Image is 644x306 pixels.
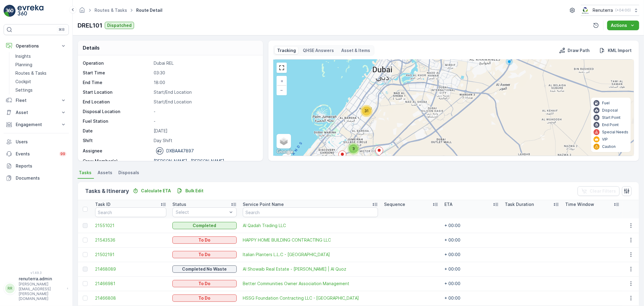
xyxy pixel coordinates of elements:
p: Completed No Waste [182,266,227,272]
div: 3 [348,143,360,155]
span: 3 [352,146,355,151]
p: Special Needs [602,130,628,135]
p: Fuel [602,101,610,106]
a: Better Communities Owner Association Management [243,281,378,287]
p: Events [16,151,56,157]
p: Tasks & Itinerary [85,187,129,195]
a: Al Showaib Real Estate - Tarish Camp | Al Quoz [243,266,378,272]
p: ( +04:00 ) [615,8,631,13]
p: End Point [602,122,619,127]
a: HAPPY HOME BUILDING CONTRACTING LLC [243,237,378,243]
p: QHSE Answers [303,47,334,54]
span: − [280,87,283,93]
a: Cockpit [13,77,69,86]
span: v 1.49.3 [4,271,69,275]
p: To Do [198,281,210,287]
p: Calculate ETA [141,188,171,194]
span: HSSG Foundation Contracting LLC - [GEOGRAPHIC_DATA] [243,295,378,301]
p: Date [83,128,151,134]
a: 21502191 [95,252,166,258]
a: Italian Planters L.L.C - Dubai Production City [243,252,378,258]
button: Renuterra(+04:00) [581,5,639,16]
a: Insights [13,52,69,60]
td: + 00:00 [441,291,502,305]
p: - [154,109,257,115]
p: Documents [16,175,66,181]
p: End Time [83,80,151,86]
p: Draw Path [568,47,590,54]
span: Al Qadah Trading LLC [243,223,378,229]
button: Asset [4,106,69,119]
p: Actions [611,22,627,28]
a: Documents [4,172,69,184]
button: To Do [172,295,237,302]
p: End Location [83,99,151,105]
a: 21466981 [95,281,166,287]
p: Cockpit [15,79,31,85]
span: Tasks [79,170,91,176]
p: Status [172,201,186,207]
p: Task Duration [505,201,534,207]
span: Al Showaib Real Estate - [PERSON_NAME] | Al Quoz [243,266,378,272]
p: Operations [16,43,57,49]
td: + 00:00 [441,247,502,262]
button: Bulk Edit [175,187,206,194]
p: Completed [193,223,216,229]
p: Dubai REL [154,60,257,66]
span: 21543536 [95,237,166,243]
a: HSSG Foundation Contracting LLC - Dubai Hills [243,295,378,301]
p: Asset [16,109,57,116]
p: Service Point Name [243,201,284,207]
p: Details [83,44,100,51]
p: Settings [15,87,33,93]
p: Fuel Station [83,118,151,124]
a: Users [4,136,69,148]
div: 0 [274,60,634,156]
p: Select [176,209,227,215]
p: Sequence [384,201,405,207]
button: Clear Filters [578,186,620,196]
p: Start/End Location [154,99,257,105]
span: 21551021 [95,223,166,229]
p: Clear Filters [590,188,616,194]
a: 21466808 [95,295,166,301]
td: + 00:00 [441,262,502,276]
a: 21468089 [95,266,166,272]
div: Toggle Row Selected [83,267,88,272]
div: RR [5,284,15,293]
div: Toggle Row Selected [83,223,88,228]
p: Day Shift [154,138,257,144]
button: Engagement [4,119,69,131]
span: Disposals [118,170,139,176]
p: To Do [198,295,210,301]
p: Insights [15,53,31,59]
button: Fleet [4,94,69,106]
a: Homepage [79,9,85,14]
td: + 00:00 [441,218,502,233]
p: DREL101 [78,21,102,30]
div: Toggle Row Selected [83,238,88,243]
p: Task ID [95,201,111,207]
button: KML Import [597,47,634,54]
p: Time Window [565,201,594,207]
p: 03:30 [154,70,257,76]
p: Disposal Location [83,109,151,115]
p: Start/End Location [154,89,257,95]
p: KML Import [608,47,632,54]
p: Fleet [16,97,57,103]
p: - [154,118,257,124]
button: Draw Path [557,47,592,54]
a: Planning [13,60,69,69]
button: RRrenuterra.admin[PERSON_NAME][EMAIL_ADDRESS][PERSON_NAME][DOMAIN_NAME] [4,276,69,301]
td: + 00:00 [441,233,502,247]
img: logo_light-DOdMpM7g.png [18,5,43,17]
a: View Fullscreen [277,63,286,72]
p: Bulk Edit [185,188,203,194]
p: Start Time [83,70,151,76]
p: renuterra.admin [19,276,64,282]
img: logo [4,5,16,17]
a: Layers [277,135,290,148]
td: + 00:00 [441,276,502,291]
